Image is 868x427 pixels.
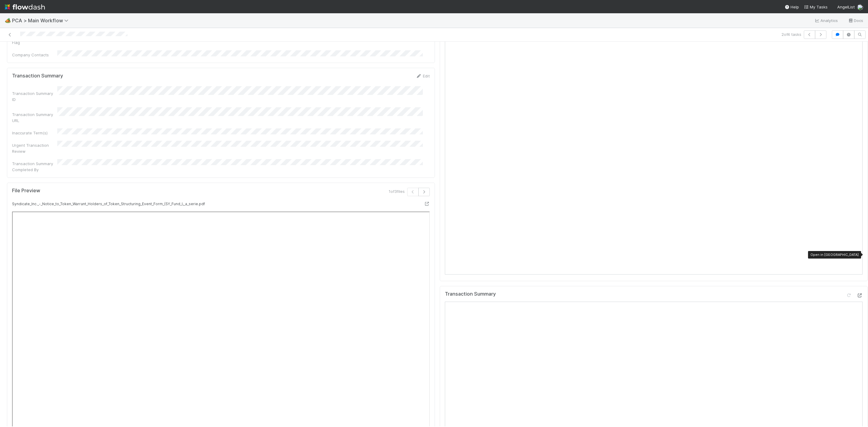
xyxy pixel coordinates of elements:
div: Inaccurate Term(s) [12,130,57,136]
div: Urgent Transaction Review [12,142,57,154]
h5: File Preview [12,188,40,194]
img: avatar_d7f67417-030a-43ce-a3ce-a315a3ccfd08.png [857,4,863,10]
div: Transaction Summary URL [12,111,57,124]
div: Transaction Summary ID [12,90,57,102]
h5: Transaction Summary [12,73,63,79]
div: Transaction Summary Completed By [12,161,57,173]
img: logo-inverted-e16ddd16eac7371096b0.svg [5,2,45,12]
span: AngelList [837,5,855,9]
div: Help [785,4,799,10]
span: 🏕️ [5,18,11,23]
span: PCA > Main Workflow [12,17,71,24]
h5: Transaction Summary [445,291,496,297]
small: Syndicate_Inc._-_Notice_to_Token_Warrant_Holders_of_Token_Structuring_Event_Form_(SY_Fund_I,_a_se... [12,202,205,206]
span: 2 of 4 tasks [782,31,801,37]
a: Edit [416,74,430,78]
span: My Tasks [804,5,828,9]
a: My Tasks [804,4,828,10]
span: 1 of 3 files [389,188,405,194]
a: Analytics [814,17,838,24]
div: Company Contacts [12,52,57,58]
a: Docs [848,17,863,24]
